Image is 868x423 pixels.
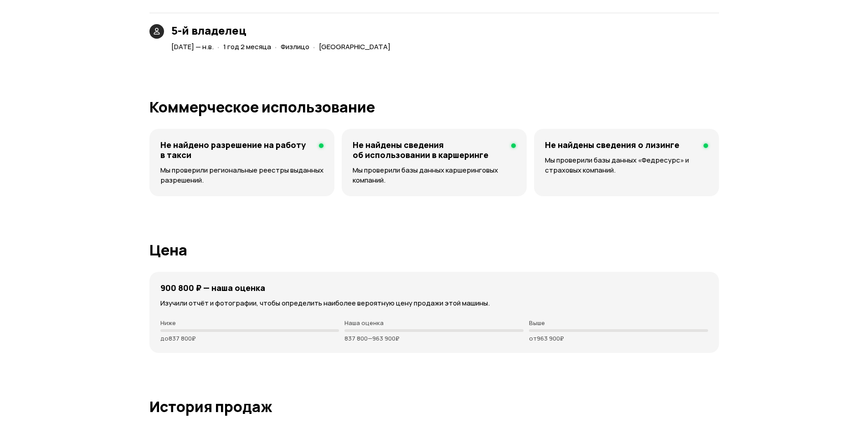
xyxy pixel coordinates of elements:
[353,140,504,160] h4: Не найдены сведения об использовании в каршеринге
[529,335,708,342] p: от 963 900 ₽
[149,99,719,115] h1: Коммерческое использование
[344,319,524,326] p: Наша оценка
[171,42,214,51] span: [DATE] — н.в.
[275,39,277,54] span: ·
[319,42,390,51] span: [GEOGRAPHIC_DATA]
[217,39,220,54] span: ·
[353,165,516,185] p: Мы проверили базы данных каршеринговых компаний.
[160,298,708,308] p: Изучили отчёт и фотографии, чтобы определить наиболее вероятную цену продажи этой машины.
[149,242,719,258] h1: Цена
[160,335,339,342] p: до 837 800 ₽
[160,283,265,293] h4: 900 800 ₽ — наша оценка
[171,24,394,37] h3: 5-й владелец
[545,140,679,150] h4: Не найдены сведения о лизинге
[160,165,324,185] p: Мы проверили региональные реестры выданных разрешений.
[313,39,315,54] span: ·
[160,140,312,160] h4: Не найдено разрешение на работу в такси
[281,42,309,51] span: Физлицо
[223,42,271,51] span: 1 год 2 месяца
[529,319,708,326] p: Выше
[344,335,524,342] p: 837 800 — 963 900 ₽
[545,155,708,175] p: Мы проверили базы данных «Федресурс» и страховых компаний.
[160,319,339,326] p: Ниже
[149,398,719,415] h1: История продаж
